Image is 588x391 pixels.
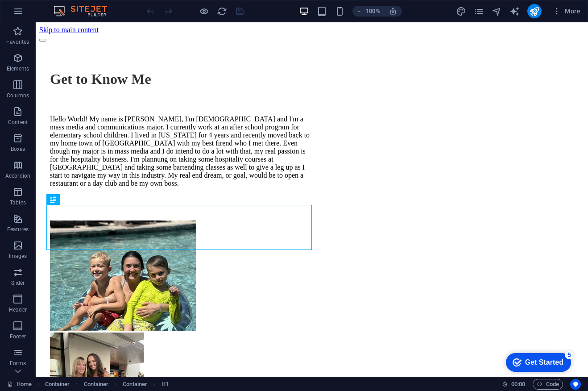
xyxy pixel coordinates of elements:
a: Click to cancel selection. Double-click to open Pages [7,379,32,390]
button: text_generator [509,6,520,17]
p: Header [9,306,27,313]
p: Boxes [11,146,25,153]
p: Tables [10,199,26,206]
i: Reload page [217,6,227,17]
button: 100% [352,6,384,17]
button: reload [216,6,227,17]
button: publish [527,4,542,18]
p: Slider [11,279,25,287]
span: More [552,7,580,16]
p: Images [9,253,27,260]
p: Accordion [5,172,30,179]
i: Publish [529,6,539,17]
button: Code [533,379,563,390]
button: navigator [492,6,502,17]
span: Click to select. Double-click to edit [123,379,148,390]
nav: breadcrumb [45,379,169,390]
p: Columns [7,92,29,99]
p: Favorites [6,38,29,46]
button: More [549,4,584,18]
span: Code [537,379,559,390]
p: Elements [7,65,29,72]
div: Get Started [26,10,65,18]
p: Content [8,119,28,126]
button: pages [474,6,484,17]
i: Design (Ctrl+Alt+Y) [456,6,466,17]
i: AI Writer [509,6,520,17]
p: Footer [10,333,26,340]
span: Click to select. Double-click to edit [45,379,70,390]
a: Skip to main content [4,4,63,11]
span: Click to select. Double-click to edit [84,379,109,390]
div: Get Started 5 items remaining, 0% complete [7,4,72,23]
div: 5 [66,2,75,11]
button: Click here to leave preview mode and continue editing [199,6,209,17]
span: : [518,381,519,387]
i: Navigator [492,6,502,17]
span: 00 00 [511,379,525,390]
i: Pages (Ctrl+Alt+S) [474,6,484,17]
button: Usercentrics [570,379,581,390]
h6: Session time [502,379,526,390]
span: Click to select. Double-click to edit [161,379,169,390]
button: design [456,6,467,17]
h6: 100% [366,6,380,17]
img: Editor Logo [51,6,118,17]
i: On resize automatically adjust zoom level to fit chosen device. [389,7,397,15]
p: Forms [10,360,26,367]
p: Features [7,226,29,233]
